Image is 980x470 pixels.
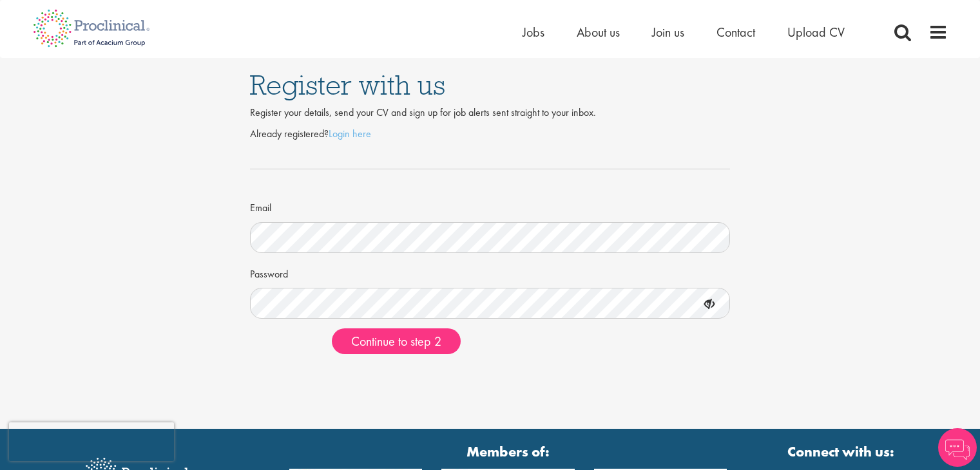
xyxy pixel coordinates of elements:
a: About us [577,24,620,41]
strong: Connect with us: [787,442,897,462]
a: Login here [329,127,371,140]
p: Already registered? [250,127,731,142]
label: Password [250,263,288,282]
strong: Members of: [289,442,727,462]
h1: Register with us [250,71,731,99]
div: Register your details, send your CV and sign up for job alerts sent straight to your inbox. [250,106,731,120]
iframe: reCAPTCHA [9,422,174,461]
a: Join us [652,24,684,41]
label: Email [250,196,271,216]
button: Continue to step 2 [332,328,461,354]
span: Continue to step 2 [351,333,441,350]
img: Chatbot [938,428,977,467]
a: Contact [716,24,755,41]
a: Jobs [523,24,544,41]
a: Upload CV [787,24,845,41]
